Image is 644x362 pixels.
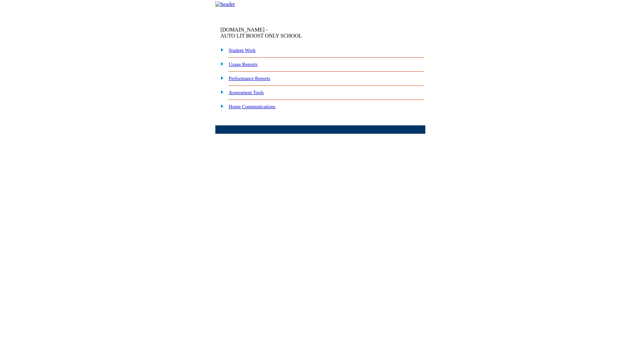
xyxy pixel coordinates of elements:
[217,103,224,109] img: plus.gif
[229,104,276,109] a: Home Communications
[220,27,344,39] td: [DOMAIN_NAME] -
[217,61,224,67] img: plus.gif
[229,48,256,53] a: Student Work
[229,90,264,95] a: Assessment Tools
[229,62,258,67] a: Usage Reports
[217,75,224,81] img: plus.gif
[215,1,235,7] img: header
[217,89,224,95] img: plus.gif
[220,33,302,39] nobr: AUTO LIT BOOST ONLY SCHOOL
[229,76,270,81] a: Performance Reports
[217,47,224,53] img: plus.gif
